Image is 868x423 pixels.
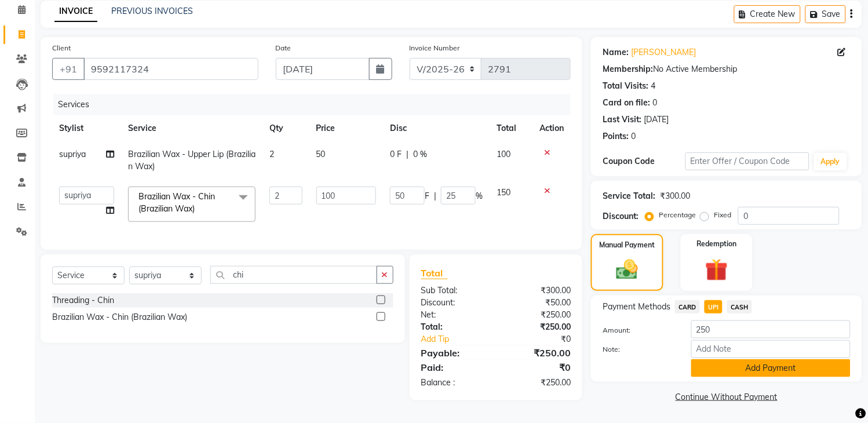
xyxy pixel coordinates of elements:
div: Total: [413,321,496,333]
span: UPI [705,300,723,313]
label: Fixed [714,210,731,220]
a: PREVIOUS INVOICES [111,6,193,16]
input: Search or Scan [210,266,377,284]
div: Membership: [603,63,653,75]
span: 0 F [390,148,402,161]
input: Add Note [691,340,851,358]
div: Services [53,94,579,115]
span: % [476,190,483,202]
div: 4 [651,80,655,92]
div: 0 [652,97,657,109]
div: Sub Total: [413,285,496,297]
a: INVOICE [54,1,97,22]
div: Service Total: [603,190,655,202]
div: Brazilian Wax - Chin (Brazilian Wax) [52,311,187,323]
span: Brazilian Wax - Upper Lip (Brazilian Wax) [128,149,256,172]
span: | [406,148,409,161]
button: Create New [734,5,801,23]
div: ₹300.00 [660,190,690,202]
label: Amount: [594,325,683,336]
span: Total [421,267,448,279]
div: ₹250.00 [496,377,579,389]
label: Invoice Number [410,43,460,53]
span: CARD [675,300,700,313]
input: Amount [691,320,851,338]
th: Qty [262,115,309,141]
div: ₹0 [496,360,579,374]
a: [PERSON_NAME] [631,46,696,59]
input: Enter Offer / Coupon Code [685,152,809,170]
a: Continue Without Payment [593,391,860,403]
div: ₹250.00 [496,309,579,321]
div: ₹50.00 [496,297,579,309]
img: _cash.svg [610,257,644,282]
div: Threading - Chin [52,294,114,307]
label: Manual Payment [600,240,655,250]
div: Card on file: [603,97,650,109]
div: Payable: [413,346,496,360]
label: Note: [594,344,683,355]
button: Add Payment [691,359,851,377]
button: Apply [814,153,847,170]
th: Service [121,115,262,141]
a: Add Tip [413,333,510,345]
div: Coupon Code [603,155,685,167]
span: | [434,190,436,202]
div: ₹300.00 [496,285,579,297]
button: Save [805,5,846,23]
th: Total [490,115,533,141]
label: Percentage [659,210,696,220]
div: Last Visit: [603,114,641,126]
div: ₹250.00 [496,346,579,360]
span: 50 [316,149,326,159]
div: No Active Membership [603,63,851,75]
div: Total Visits: [603,80,648,92]
div: Discount: [603,210,639,223]
div: ₹250.00 [496,321,579,333]
div: Balance : [413,377,496,389]
span: 2 [269,149,274,159]
span: CASH [727,300,752,313]
span: Payment Methods [603,301,670,313]
div: 0 [631,130,636,143]
label: Redemption [696,239,736,249]
div: Paid: [413,360,496,374]
label: Client [52,43,71,53]
div: Net: [413,309,496,321]
th: Disc [383,115,490,141]
button: +91 [52,58,85,80]
th: Stylist [52,115,121,141]
div: ₹0 [510,333,579,345]
span: 100 [497,149,510,159]
a: x [195,203,200,214]
span: F [425,190,429,202]
label: Date [276,43,291,53]
div: Discount: [413,297,496,309]
input: Search by Name/Mobile/Email/Code [83,58,258,80]
span: 0 % [413,148,427,161]
span: Brazilian Wax - Chin (Brazilian Wax) [138,191,215,214]
div: Name: [603,46,629,59]
div: Points: [603,130,629,143]
th: Action [533,115,571,141]
span: supriya [59,149,86,159]
span: 150 [497,187,510,198]
div: [DATE] [644,114,669,126]
th: Price [309,115,384,141]
img: _gift.svg [698,256,735,284]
